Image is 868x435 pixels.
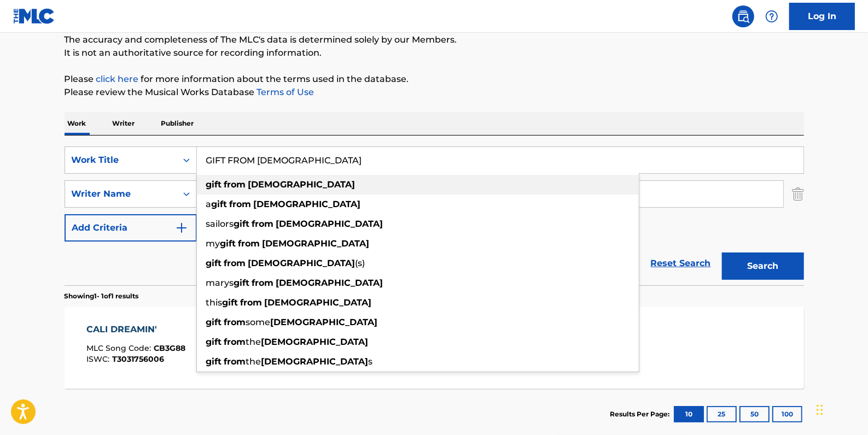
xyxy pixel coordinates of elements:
[65,73,804,86] p: Please for more information about the terms used in the database.
[224,258,246,268] strong: from
[65,33,804,46] p: The accuracy and completeness of The MLC's data is determined solely by our Members.
[72,154,170,167] div: Work Title
[252,219,274,229] strong: from
[230,199,252,209] strong: from
[96,74,139,84] a: click here
[206,356,222,367] strong: gift
[248,258,356,268] strong: [DEMOGRAPHIC_DATA]
[65,214,197,242] button: Add Criteria
[158,112,197,135] p: Publisher
[206,258,222,268] strong: gift
[154,343,185,353] span: CB3G88
[223,297,238,308] strong: gift
[224,337,246,347] strong: from
[65,291,139,301] p: Showing 1 - 1 of 1 results
[112,354,164,364] span: T3031756006
[175,221,188,234] img: 9d2ae6d4665cec9f34b9.svg
[722,252,804,280] button: Search
[789,3,855,30] a: Log In
[206,337,222,347] strong: gift
[255,87,314,97] a: Terms of Use
[72,187,170,201] div: Writer Name
[86,323,185,336] div: CALI DREAMIN'
[813,383,868,435] iframe: Chat Widget
[86,343,154,353] span: MLC Song Code :
[65,307,804,389] a: CALI DREAMIN'MLC Song Code:CB3G88ISWC:T3031756006Writers (2)[PERSON_NAME] [PERSON_NAME], [PERSON_...
[238,238,260,249] strong: from
[817,393,823,426] div: Drag
[674,406,704,422] button: 10
[65,86,804,99] p: Please review the Musical Works Database
[276,278,383,288] strong: [DEMOGRAPHIC_DATA]
[206,278,234,288] span: marys
[737,10,750,23] img: search
[206,317,222,327] strong: gift
[732,5,754,27] a: Public Search
[234,278,250,288] strong: gift
[206,199,212,209] span: a
[265,297,372,308] strong: [DEMOGRAPHIC_DATA]
[645,251,716,275] a: Reset Search
[252,278,274,288] strong: from
[109,112,138,135] p: Writer
[234,219,250,229] strong: gift
[248,179,356,190] strong: [DEMOGRAPHIC_DATA]
[356,258,365,268] span: (s)
[254,199,361,209] strong: [DEMOGRAPHIC_DATA]
[739,406,770,422] button: 50
[206,179,222,190] strong: gift
[246,337,261,347] span: the
[224,356,246,367] strong: from
[246,356,261,367] span: the
[271,317,378,327] strong: [DEMOGRAPHIC_DATA]
[65,46,804,60] p: It is not an authoritative source for recording information.
[261,337,369,347] strong: [DEMOGRAPHIC_DATA]
[246,317,271,327] span: some
[206,219,234,229] span: sailors
[263,238,370,249] strong: [DEMOGRAPHIC_DATA]
[772,406,802,422] button: 100
[765,10,778,23] img: help
[792,180,804,208] img: Delete Criterion
[261,356,369,367] strong: [DEMOGRAPHIC_DATA]
[610,409,673,419] p: Results Per Page:
[224,179,246,190] strong: from
[369,356,373,367] span: s
[65,146,804,285] form: Search Form
[212,199,228,209] strong: gift
[707,406,737,422] button: 25
[206,238,220,249] span: my
[241,297,263,308] strong: from
[13,8,55,24] img: MLC Logo
[224,317,246,327] strong: from
[65,112,90,135] p: Work
[761,5,783,27] div: Help
[220,238,236,249] strong: gift
[276,219,383,229] strong: [DEMOGRAPHIC_DATA]
[86,354,112,364] span: ISWC :
[206,297,223,308] span: this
